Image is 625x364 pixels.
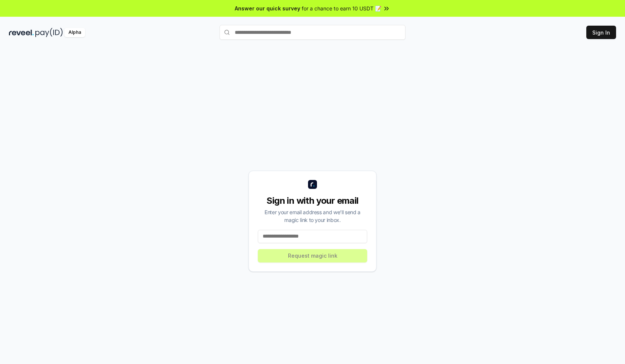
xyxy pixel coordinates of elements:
[258,208,367,224] div: Enter your email address and we’ll send a magic link to your inbox.
[9,28,34,37] img: reveel_dark
[235,4,300,12] span: Answer our quick survey
[308,180,317,189] img: logo_small
[35,28,63,37] img: pay_id
[586,26,616,39] button: Sign In
[302,4,381,12] span: for a chance to earn 10 USDT 📝
[258,195,367,207] div: Sign in with your email
[64,28,85,37] div: Alpha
